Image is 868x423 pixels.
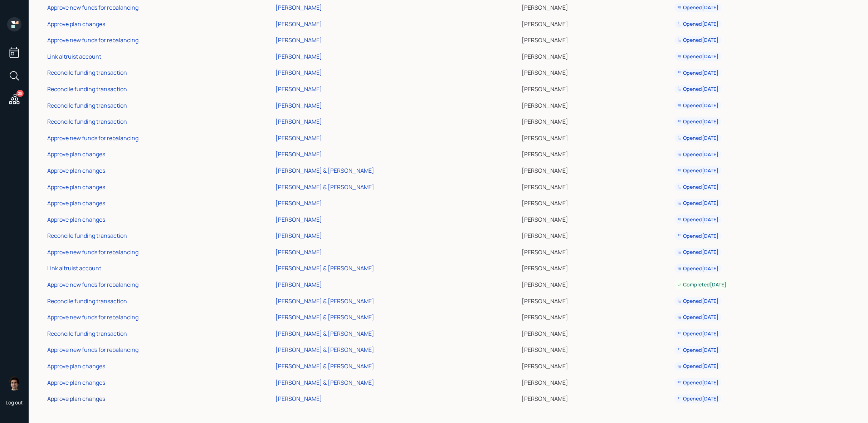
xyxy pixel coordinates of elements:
div: 25 [16,90,24,97]
div: Log out [6,399,23,406]
div: Opened [DATE] [677,118,718,125]
div: Approve plan changes [47,395,105,403]
div: Approve new funds for rebalancing [47,281,138,289]
div: Approve new funds for rebalancing [47,248,138,256]
div: Link altruist account [47,264,101,272]
div: [PERSON_NAME] & [PERSON_NAME] [275,346,374,354]
td: [PERSON_NAME] [520,324,673,341]
div: Opened [DATE] [677,85,718,93]
td: [PERSON_NAME] [520,259,673,276]
div: Opened [DATE] [677,232,718,240]
div: [PERSON_NAME] & [PERSON_NAME] [275,379,374,387]
div: [PERSON_NAME] [275,69,322,77]
td: [PERSON_NAME] [520,357,673,373]
div: Opened [DATE] [677,53,718,60]
div: Opened [DATE] [677,183,718,191]
div: Reconcile funding transaction [47,69,127,77]
td: [PERSON_NAME] [520,96,673,113]
td: [PERSON_NAME] [520,194,673,210]
td: [PERSON_NAME] [520,210,673,227]
div: Opened [DATE] [677,265,718,272]
div: [PERSON_NAME] [275,53,322,60]
td: [PERSON_NAME] [520,129,673,145]
div: Approve plan changes [47,379,105,387]
td: [PERSON_NAME] [520,308,673,324]
div: [PERSON_NAME] [275,150,322,158]
div: Approve plan changes [47,362,105,370]
div: Opened [DATE] [677,314,718,321]
div: [PERSON_NAME] & [PERSON_NAME] [275,264,374,272]
div: [PERSON_NAME] [275,281,322,289]
div: [PERSON_NAME] & [PERSON_NAME] [275,330,374,338]
div: [PERSON_NAME] [275,395,322,403]
div: Approve plan changes [47,183,105,191]
td: [PERSON_NAME] [520,80,673,96]
div: Reconcile funding transaction [47,102,127,109]
td: [PERSON_NAME] [520,47,673,64]
div: [PERSON_NAME] [275,4,322,11]
div: Approve plan changes [47,150,105,158]
div: Link altruist account [47,53,101,60]
td: [PERSON_NAME] [520,275,673,292]
div: Opened [DATE] [677,200,718,207]
td: [PERSON_NAME] [520,227,673,243]
div: Opened [DATE] [677,297,718,305]
div: Opened [DATE] [677,36,718,44]
div: [PERSON_NAME] & [PERSON_NAME] [275,362,374,370]
div: [PERSON_NAME] & [PERSON_NAME] [275,313,374,321]
div: Opened [DATE] [677,167,718,174]
td: [PERSON_NAME] [520,64,673,80]
div: Opened [DATE] [677,216,718,223]
td: [PERSON_NAME] [520,292,673,308]
td: [PERSON_NAME] [520,373,673,390]
div: Approve plan changes [47,20,105,28]
div: Opened [DATE] [677,249,718,256]
td: [PERSON_NAME] [520,15,673,31]
td: [PERSON_NAME] [520,178,673,194]
div: Reconcile funding transaction [47,297,127,305]
div: Approve plan changes [47,167,105,174]
div: Opened [DATE] [677,20,718,28]
div: [PERSON_NAME] & [PERSON_NAME] [275,183,374,191]
div: Reconcile funding transaction [47,118,127,126]
td: [PERSON_NAME] [520,31,673,47]
div: [PERSON_NAME] [275,248,322,256]
div: Approve plan changes [47,199,105,207]
div: Completed [DATE] [677,281,726,288]
div: [PERSON_NAME] [275,118,322,126]
div: Reconcile funding transaction [47,232,127,240]
td: [PERSON_NAME] [520,341,673,357]
div: Approve new funds for rebalancing [47,36,138,44]
td: [PERSON_NAME] [520,112,673,129]
td: [PERSON_NAME] [520,389,673,406]
div: [PERSON_NAME] [275,85,322,93]
div: Opened [DATE] [677,102,718,109]
td: [PERSON_NAME] [520,243,673,259]
div: [PERSON_NAME] [275,20,322,28]
div: [PERSON_NAME] [275,134,322,142]
div: Opened [DATE] [677,330,718,337]
div: [PERSON_NAME] [275,199,322,207]
div: Opened [DATE] [677,69,718,77]
img: harrison-schaefer-headshot-2.png [7,376,21,390]
div: [PERSON_NAME] [275,232,322,240]
div: [PERSON_NAME] & [PERSON_NAME] [275,167,374,174]
div: Opened [DATE] [677,363,718,370]
div: Opened [DATE] [677,4,718,11]
div: [PERSON_NAME] [275,102,322,109]
div: [PERSON_NAME] & [PERSON_NAME] [275,297,374,305]
div: Opened [DATE] [677,395,718,402]
div: Approve new funds for rebalancing [47,313,138,321]
div: Approve new funds for rebalancing [47,346,138,354]
div: Opened [DATE] [677,134,718,142]
div: Reconcile funding transaction [47,85,127,93]
td: [PERSON_NAME] [520,145,673,162]
div: [PERSON_NAME] [275,36,322,44]
div: Approve new funds for rebalancing [47,134,138,142]
div: Opened [DATE] [677,346,718,354]
div: Opened [DATE] [677,151,718,158]
td: [PERSON_NAME] [520,161,673,178]
div: Approve new funds for rebalancing [47,4,138,11]
div: Reconcile funding transaction [47,330,127,338]
div: Approve plan changes [47,216,105,223]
